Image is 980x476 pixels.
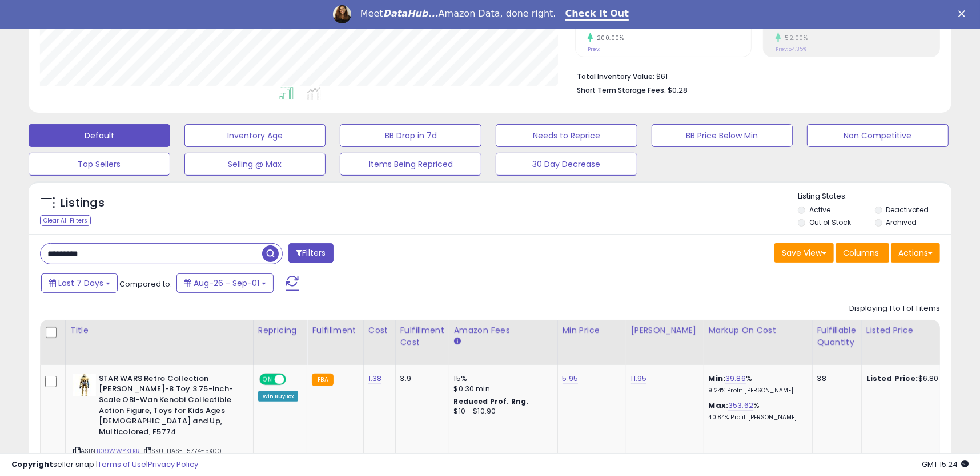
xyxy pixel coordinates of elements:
[340,153,481,176] button: Items Being Repriced
[725,373,746,384] a: 39.86
[709,374,804,395] div: %
[288,243,333,263] button: Filters
[728,400,753,411] a: 353.62
[119,279,172,289] span: Compared to:
[454,324,553,336] div: Amazon Fees
[61,195,105,211] h5: Listings
[709,387,804,395] p: 9.24% Profit [PERSON_NAME]
[668,85,688,96] span: $0.28
[631,373,647,384] a: 11.95
[40,215,91,226] div: Clear All Filters
[774,243,834,263] button: Save View
[809,205,830,215] label: Active
[454,407,549,416] div: $10 - $10.90
[260,374,275,384] span: ON
[454,384,549,394] div: $0.30 min
[98,459,146,470] a: Terms of Use
[958,10,970,17] div: Close
[148,459,198,470] a: Privacy Policy
[891,243,940,263] button: Actions
[184,124,326,147] button: Inventory Age
[836,243,889,263] button: Columns
[866,373,918,384] b: Listed Price:
[709,400,804,422] div: %
[368,324,391,336] div: Cost
[709,373,726,384] b: Min:
[563,373,579,384] a: 5.95
[709,324,808,336] div: Markup on Cost
[798,191,951,202] p: Listing States:
[593,34,624,42] small: 200.00%
[312,374,333,386] small: FBA
[709,400,729,411] b: Max:
[704,320,812,365] th: The percentage added to the cost of goods (COGS) that forms the calculator for Min & Max prices.
[400,324,444,348] div: Fulfillment Cost
[184,153,326,176] button: Selling @ Max
[781,34,808,42] small: 52.00%
[709,414,804,422] p: 40.84% Profit [PERSON_NAME]
[99,374,238,440] b: STAR WARS Retro Collection [PERSON_NAME]-8 Toy 3.75-Inch-Scale OBI-Wan Kenobi Collectible Action ...
[29,124,170,147] button: Default
[866,374,961,384] div: $6.80
[29,153,170,176] button: Top Sellers
[454,396,529,406] b: Reduced Prof. Rng.
[41,273,118,293] button: Last 7 Days
[577,69,931,82] li: $61
[776,46,806,53] small: Prev: 54.35%
[383,8,439,19] i: DataHub...
[194,277,259,289] span: Aug-26 - Sep-01
[70,324,248,336] div: Title
[652,124,793,147] button: BB Price Below Min
[577,85,666,95] b: Short Term Storage Fees:
[454,374,549,384] div: 15%
[807,124,949,147] button: Non Competitive
[360,8,556,19] div: Meet Amazon Data, done right.
[588,46,602,53] small: Prev: 1
[454,336,461,347] small: Amazon Fees.
[368,373,382,384] a: 1.38
[496,153,637,176] button: 30 Day Decrease
[312,324,358,336] div: Fulfillment
[176,273,274,293] button: Aug-26 - Sep-01
[631,324,699,336] div: [PERSON_NAME]
[843,247,879,259] span: Columns
[400,374,440,384] div: 3.9
[11,459,53,470] strong: Copyright
[886,217,917,227] label: Archived
[922,459,969,470] span: 2025-09-9 15:24 GMT
[563,324,621,336] div: Min Price
[866,324,965,336] div: Listed Price
[58,277,103,289] span: Last 7 Days
[577,72,654,81] b: Total Inventory Value:
[340,124,481,147] button: BB Drop in 7d
[73,374,96,396] img: 417MBQKuRTL._SL40_.jpg
[11,459,198,470] div: seller snap | |
[565,8,629,21] a: Check It Out
[886,205,929,215] label: Deactivated
[817,374,853,384] div: 38
[809,217,851,227] label: Out of Stock
[496,124,637,147] button: Needs to Reprice
[258,324,303,336] div: Repricing
[333,5,351,23] img: Profile image for Georgie
[258,391,299,402] div: Win BuyBox
[817,324,857,348] div: Fulfillable Quantity
[849,303,940,314] div: Displaying 1 to 1 of 1 items
[284,374,303,384] span: OFF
